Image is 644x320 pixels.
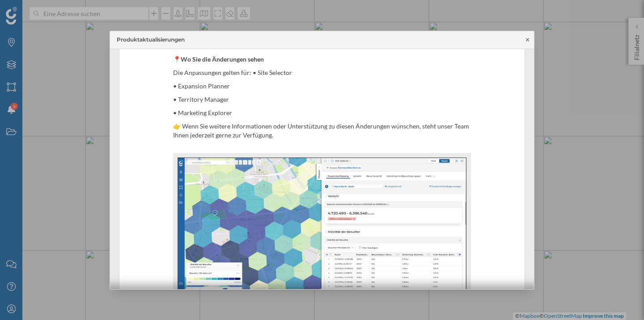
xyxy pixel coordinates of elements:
span: Der Indikator für eindeutige Besucher sowie die Metrik der durchschnittlichen Besuchshäufigkeit s... [173,24,463,50]
span: • Territory Manager [173,96,229,103]
span: Wo Sie die Änderungen sehen [181,55,264,63]
span: 📍 [173,55,181,63]
img: Generic_Deutsch_Polygon_flow_FR_and_DE_1758031241849.png [178,158,466,303]
span: Support [19,6,51,14]
span: • Expansion Planner [173,82,230,90]
span: • Marketing Explorer [173,109,232,116]
span: 👉 Wenn Sie weitere Informationen oder Unterstützung zu diesen Änderungen wünschen, steht unser Te... [173,122,469,139]
div: Produktaktualisierungen [117,36,185,44]
span: Die Anpassungen gelten für: • Site Selector [173,69,292,76]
